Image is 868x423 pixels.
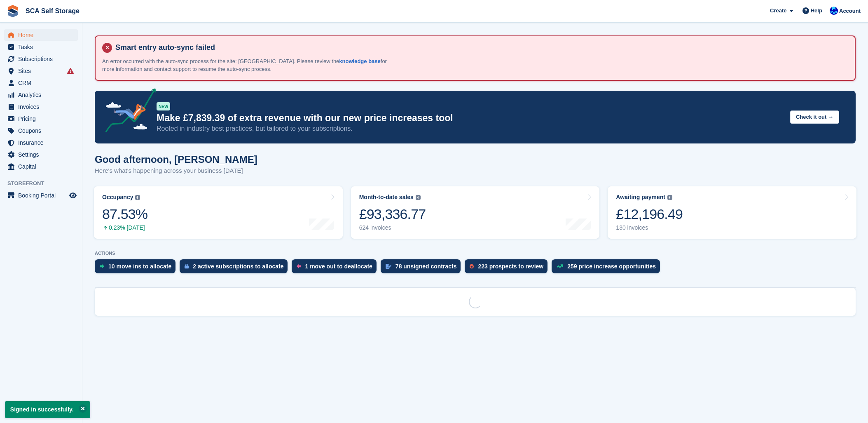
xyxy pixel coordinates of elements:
[4,101,78,113] a: menu
[95,259,180,277] a: 10 move ins to allocate
[567,263,656,270] div: 259 price increase opportunities
[67,68,74,74] i: Smart entry sync failures have occurred
[811,7,822,15] span: Help
[18,149,68,160] span: Settings
[4,29,78,41] a: menu
[4,125,78,136] a: menu
[386,264,391,269] img: contract_signature_icon-13c848040528278c33f63329250d36e43548de30e8caae1d1a13099fd9432cc5.svg
[18,125,68,136] span: Coupons
[18,101,68,113] span: Invoices
[359,194,414,201] div: Month-to-date sales
[4,190,78,201] a: menu
[4,137,78,148] a: menu
[395,263,457,270] div: 78 unsigned contracts
[157,112,784,124] p: Make £7,839.39 of extra revenue with our new price increases tool
[100,264,104,269] img: move_ins_to_allocate_icon-fdf77a2bb77ea45bf5b3d319d69a93e2d87916cf1d5bf7949dd705db3b84f3ca.svg
[667,195,672,200] img: icon-info-grey-7440780725fd019a000dd9b08b2336e03edf1995a4989e88bcd33f0948082b44.svg
[470,264,474,269] img: prospect-51fa495bee0391a8d652442698ab0144808aea92771e9ea1ae160a38d050c398.svg
[4,65,78,77] a: menu
[180,259,292,277] a: 2 active subscriptions to allocate
[102,224,147,231] div: 0.23% [DATE]
[770,7,786,15] span: Create
[108,263,171,270] div: 10 move ins to allocate
[416,195,421,200] img: icon-info-grey-7440780725fd019a000dd9b08b2336e03edf1995a4989e88bcd33f0948082b44.svg
[102,194,133,201] div: Occupancy
[4,77,78,89] a: menu
[18,77,68,89] span: CRM
[557,264,563,268] img: price_increase_opportunities-93ffe204e8149a01c8c9dc8f82e8f89637d9d84a8eef4429ea346261dce0b2c0.svg
[18,161,68,172] span: Capital
[4,149,78,160] a: menu
[112,43,848,52] h4: Smart entry auto-sync failed
[18,29,68,41] span: Home
[4,161,78,172] a: menu
[359,224,426,231] div: 624 invoices
[185,263,189,269] img: active_subscription_to_allocate_icon-d502201f5373d7db506a760aba3b589e785aa758c864c3986d89f69b8ff3...
[359,206,426,223] div: £93,336.77
[608,186,856,239] a: Awaiting payment £12,196.49 130 invoices
[18,89,68,101] span: Analytics
[18,137,68,148] span: Insurance
[552,259,664,277] a: 259 price increase opportunities
[157,102,170,110] div: NEW
[5,401,90,418] p: Signed in successfully.
[135,195,140,200] img: icon-info-grey-7440780725fd019a000dd9b08b2336e03edf1995a4989e88bcd33f0948082b44.svg
[22,4,83,18] a: SCA Self Storage
[95,166,257,176] p: Here's what's happening across your business [DATE]
[7,5,19,17] img: stora-icon-8386f47178a22dfd0bd8f6a31ec36ba5ce8667c1dd55bd0f319d3a0aa187defe.svg
[193,263,283,270] div: 2 active subscriptions to allocate
[157,124,784,133] p: Rooted in industry best practices, but tailored to your subscriptions.
[18,41,68,53] span: Tasks
[7,179,82,188] span: Storefront
[102,57,391,73] p: An error occurred with the auto-sync process for the site: [GEOGRAPHIC_DATA]. Please review the f...
[18,53,68,65] span: Subscriptions
[95,154,257,165] h1: Good afternoon, [PERSON_NAME]
[95,251,856,256] p: ACTIONS
[4,89,78,101] a: menu
[4,53,78,65] a: menu
[102,206,147,223] div: 87.53%
[292,259,380,277] a: 1 move out to deallocate
[381,259,465,277] a: 78 unsigned contracts
[351,186,600,239] a: Month-to-date sales £93,336.77 624 invoices
[297,264,301,269] img: move_outs_to_deallocate_icon-f764333ba52eb49d3ac5e1228854f67142a1ed5810a6f6cc68b1a99e826820c5.svg
[18,65,68,77] span: Sites
[4,113,78,125] a: menu
[830,7,838,15] img: Kelly Neesham
[94,186,343,239] a: Occupancy 87.53% 0.23% [DATE]
[465,259,552,277] a: 223 prospects to review
[18,113,68,125] span: Pricing
[616,206,683,223] div: £12,196.49
[616,224,683,231] div: 130 invoices
[18,190,68,201] span: Booking Portal
[4,41,78,53] a: menu
[98,88,156,135] img: price-adjustments-announcement-icon-8257ccfd72463d97f412b2fc003d46551f7dbcb40ab6d574587a9cd5c0d94...
[68,190,78,200] a: Preview store
[478,263,543,270] div: 223 prospects to review
[616,194,665,201] div: Awaiting payment
[790,110,839,124] button: Check it out →
[839,7,861,15] span: Account
[339,58,380,64] a: knowledge base
[305,263,372,270] div: 1 move out to deallocate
